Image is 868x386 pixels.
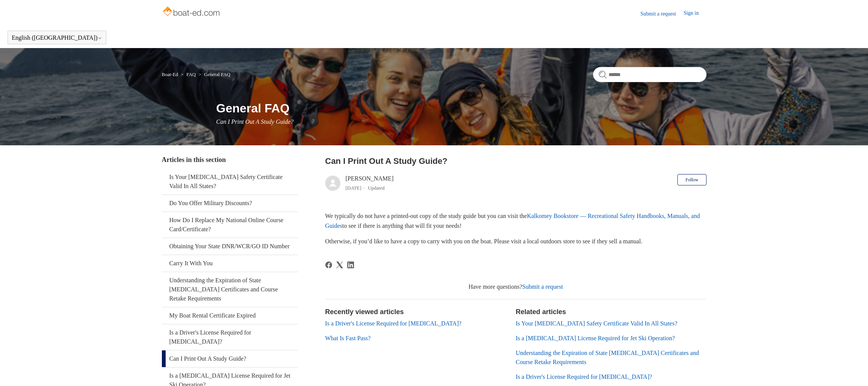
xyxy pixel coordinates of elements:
li: General FAQ [197,72,230,77]
h1: General FAQ [216,99,707,117]
svg: Share this page on X Corp [336,261,343,268]
svg: Share this page on LinkedIn [347,261,354,268]
a: My Boat Rental Certificate Expired [162,307,298,324]
a: Submit a request [522,283,563,290]
img: Boat-Ed Help Center home page [162,5,222,20]
h2: Recently viewed articles [325,307,508,317]
div: [PERSON_NAME] [346,174,394,192]
a: How Do I Replace My National Online Course Card/Certificate? [162,212,298,238]
a: Is a Driver's License Required for [MEDICAL_DATA]? [325,320,462,327]
a: Understanding the Expiration of State [MEDICAL_DATA] Certificates and Course Retake Requirements [162,272,298,307]
a: Boat-Ed [162,72,178,77]
a: Is a Driver's License Required for [MEDICAL_DATA]? [516,374,652,380]
p: Otherwise, if you’d like to have a copy to carry with you on the boat. Please visit a local outdo... [325,237,707,246]
a: Can I Print Out A Study Guide? [162,350,298,367]
time: 03/01/2024, 16:01 [346,185,362,191]
a: Facebook [325,261,332,268]
a: Submit a request [640,10,683,18]
a: Kalkomey Bookstore — Recreational Safety Handbooks, Manuals, and Guides [325,213,700,229]
svg: Share this page on Facebook [325,261,332,268]
li: Updated [368,185,385,191]
a: Is Your [MEDICAL_DATA] Safety Certificate Valid In All States? [516,320,677,327]
a: LinkedIn [347,261,354,268]
div: Have more questions? [325,282,707,291]
p: We typically do not have a printed-out copy of the study guide but you can visit the to see if th... [325,211,707,230]
a: X Corp [336,261,343,268]
a: Carry It With You [162,255,298,272]
a: Is a Driver's License Required for [MEDICAL_DATA]? [162,324,298,350]
h2: Related articles [516,307,707,317]
a: FAQ [186,72,196,77]
a: Do You Offer Military Discounts? [162,195,298,212]
a: Understanding the Expiration of State [MEDICAL_DATA] Certificates and Course Retake Requirements [516,350,699,365]
a: Obtaining Your State DNR/WCR/GO ID Number [162,238,298,255]
button: English ([GEOGRAPHIC_DATA]) [12,34,102,41]
h2: Can I Print Out A Study Guide? [325,155,707,167]
a: Is a [MEDICAL_DATA] License Required for Jet Ski Operation? [516,335,675,341]
div: Live chat [843,361,862,380]
button: Follow Article [677,174,706,185]
li: Boat-Ed [162,72,180,77]
a: Sign in [683,9,706,18]
a: What Is Fast Pass? [325,335,371,341]
a: Is Your [MEDICAL_DATA] Safety Certificate Valid In All States? [162,169,298,195]
li: FAQ [179,72,197,77]
input: Search [593,67,707,82]
span: Articles in this section [162,156,226,163]
span: Can I Print Out A Study Guide? [216,118,294,125]
a: General FAQ [204,72,230,77]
